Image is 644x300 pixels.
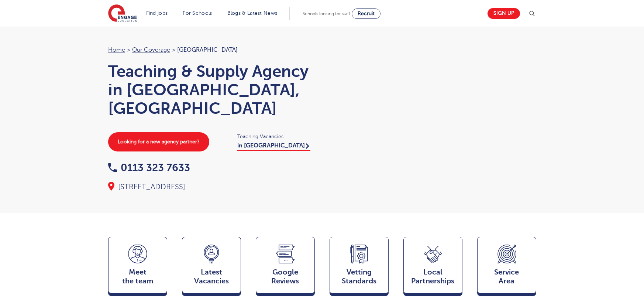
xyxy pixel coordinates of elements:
[108,162,190,173] a: 0113 323 7633
[108,47,125,53] a: Home
[330,237,389,297] a: VettingStandards
[256,237,315,297] a: GoogleReviews
[108,182,315,192] div: [STREET_ADDRESS]
[477,237,536,297] a: ServiceArea
[108,132,209,151] a: Looking for a new agency partner?
[303,11,350,16] span: Schools looking for staff
[146,10,168,16] a: Find jobs
[112,268,163,286] span: Meet the team
[407,268,458,286] span: Local Partnerships
[481,268,532,286] span: Service Area
[108,62,315,117] h1: Teaching & Supply Agency in [GEOGRAPHIC_DATA], [GEOGRAPHIC_DATA]
[488,8,520,19] a: Sign up
[132,47,170,53] a: Our coverage
[172,47,175,53] span: >
[403,237,462,297] a: Local Partnerships
[334,268,385,286] span: Vetting Standards
[182,237,241,297] a: LatestVacancies
[186,268,237,286] span: Latest Vacancies
[237,142,310,151] a: in [GEOGRAPHIC_DATA]
[183,10,212,16] a: For Schools
[237,132,315,141] span: Teaching Vacancies
[108,45,315,55] nav: breadcrumb
[108,4,137,23] img: Engage Education
[358,11,375,16] span: Recruit
[227,10,278,16] a: Blogs & Latest News
[108,237,167,297] a: Meetthe team
[127,47,130,53] span: >
[177,47,238,53] span: [GEOGRAPHIC_DATA]
[260,268,311,286] span: Google Reviews
[352,8,380,19] a: Recruit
